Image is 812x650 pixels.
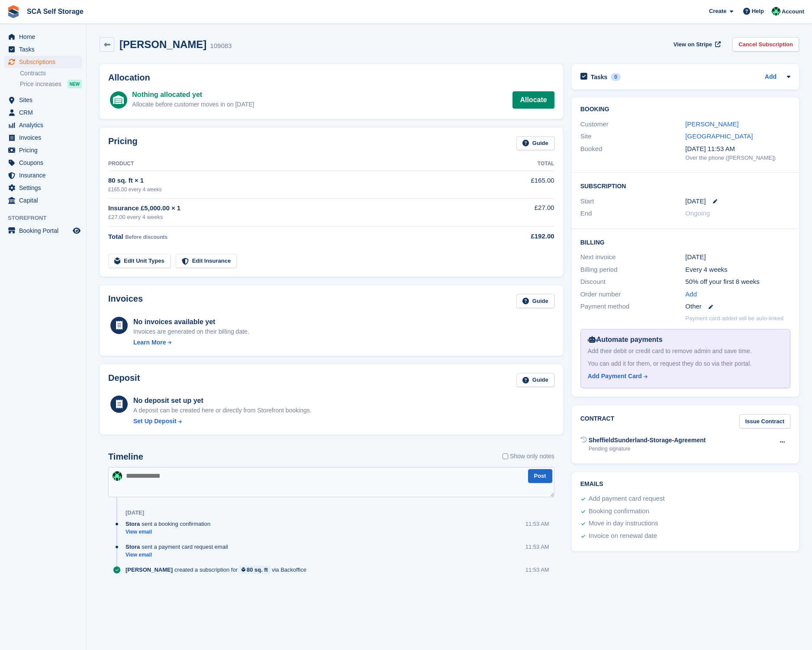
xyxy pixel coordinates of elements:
[4,94,82,106] a: menu
[19,31,71,43] span: Home
[8,214,86,222] span: Storefront
[588,335,783,345] div: Automate payments
[133,417,312,426] a: Set Up Deposit
[4,43,82,55] a: menu
[580,290,686,299] div: Order number
[19,225,71,237] span: Booking Portal
[516,373,554,387] a: Guide
[19,182,71,194] span: Settings
[23,4,87,19] a: SCA Self Storage
[126,543,140,551] span: Stora
[71,225,82,236] a: Preview store
[4,225,82,237] a: menu
[4,169,82,181] a: menu
[126,551,232,559] a: View email
[486,157,554,171] th: Total
[108,157,486,171] th: Product
[20,79,82,89] a: Price increases NEW
[19,94,71,106] span: Sites
[20,69,82,77] a: Contracts
[126,520,140,528] span: Stora
[19,56,71,68] span: Subscriptions
[4,194,82,206] a: menu
[108,452,143,462] h2: Timeline
[782,7,804,16] span: Account
[486,232,554,241] div: £192.00
[709,7,726,16] span: Create
[580,414,615,428] h2: Contract
[108,294,143,308] h2: Invoices
[580,265,686,275] div: Billing period
[210,41,232,51] div: 109083
[132,100,254,109] div: Allocate before customer moves in on [DATE]
[580,196,686,206] div: Start
[133,406,312,415] p: A deposit can be created here or directly from Storefront bookings.
[126,520,215,528] div: sent a booking confirmation
[108,176,486,186] div: 80 sq. ft × 1
[4,106,82,119] a: menu
[589,531,657,541] div: Invoice on renewal date
[247,566,268,574] div: 80 sq. ft
[4,132,82,144] a: menu
[503,452,508,461] input: Show only notes
[525,566,549,574] div: 11:53 AM
[108,136,138,151] h2: Pricing
[19,119,71,131] span: Analytics
[133,327,249,336] div: Invoices are generated on their billing date.
[486,171,554,198] td: £165.00
[589,506,649,517] div: Booking confirmation
[176,254,237,268] a: Edit Insurance
[765,72,777,82] a: Add
[126,566,311,574] div: created a subscription for via Backoffice
[108,213,486,222] div: £27.00 every 4 weeks
[685,154,790,162] div: Over the phone ([PERSON_NAME])
[580,106,790,113] h2: Booking
[19,194,71,206] span: Capital
[7,5,20,18] img: stora-icon-8386f47178a22dfd0bd8f6a31ec36ba5ce8667c1dd55bd0f319d3a0aa187defe.svg
[19,106,71,119] span: CRM
[588,347,783,356] div: Add their debit or credit card to remove admin and save time.
[685,265,790,275] div: Every 4 weeks
[19,132,71,144] span: Invoices
[108,203,486,213] div: Insurance £5,000.00 × 1
[525,543,549,551] div: 11:53 AM
[4,119,82,131] a: menu
[772,7,780,16] img: Ross Chapman
[685,290,697,299] a: Add
[525,520,549,528] div: 11:53 AM
[4,31,82,43] a: menu
[580,144,686,162] div: Booked
[588,359,783,368] div: You can add it for them, or request they do so via their portal.
[503,452,554,461] label: Show only notes
[516,136,554,151] a: Guide
[588,372,780,381] a: Add Payment Card
[611,73,621,81] div: 0
[133,417,177,426] div: Set Up Deposit
[685,132,753,140] a: [GEOGRAPHIC_DATA]
[126,528,215,536] a: View email
[108,186,486,193] div: £165.00 every 4 weeks
[133,338,249,347] a: Learn More
[580,181,790,190] h2: Subscription
[486,198,554,226] td: £27.00
[19,144,71,156] span: Pricing
[20,80,61,88] span: Price increases
[133,396,312,406] div: No deposit set up yet
[126,543,232,551] div: sent a payment card request email
[132,90,254,100] div: Nothing allocated yet
[133,317,249,327] div: No invoices available yet
[588,372,642,381] div: Add Payment Card
[580,252,686,262] div: Next invoice
[673,40,712,49] span: View on Stripe
[685,252,790,262] div: [DATE]
[126,566,173,574] span: [PERSON_NAME]
[4,157,82,169] a: menu
[589,494,665,504] div: Add payment card request
[580,277,686,287] div: Discount
[516,294,554,308] a: Guide
[580,238,790,246] h2: Billing
[580,481,790,488] h2: Emails
[580,209,686,219] div: End
[685,209,710,217] span: Ongoing
[19,157,71,169] span: Coupons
